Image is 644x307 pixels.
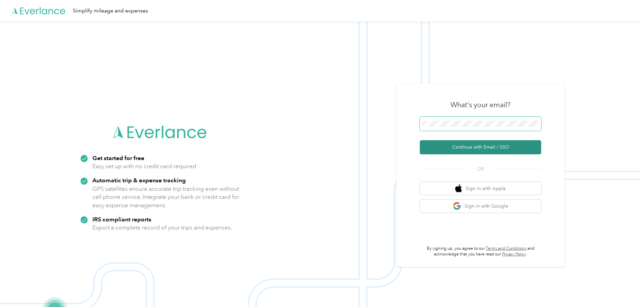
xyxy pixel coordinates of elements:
[92,185,240,210] p: GPS satellites ensure accurate trip tracking even without cell phone service. Integrate your bank...
[486,246,526,251] a: Terms and Conditions
[455,184,462,193] img: apple logo
[420,182,541,195] button: apple logoSign in with Apple
[73,7,148,15] div: Simplify mileage and expenses
[450,100,510,110] h3: What's your email?
[420,199,541,213] button: google logoSign in with Google
[92,216,151,223] strong: IRS compliant reports
[420,140,541,154] button: Continue with Email / SSO
[453,202,461,210] img: google logo
[502,252,526,257] a: Privacy Policy
[92,177,186,184] strong: Automatic trip & expense tracking
[92,223,232,232] p: Export a complete record of your trips and expenses.
[92,162,196,171] p: Easy set up with no credit card required
[469,165,492,173] span: OR
[92,154,144,161] strong: Get started for free
[420,246,541,257] p: By signing up, you agree to our and acknowledge that you have read our .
